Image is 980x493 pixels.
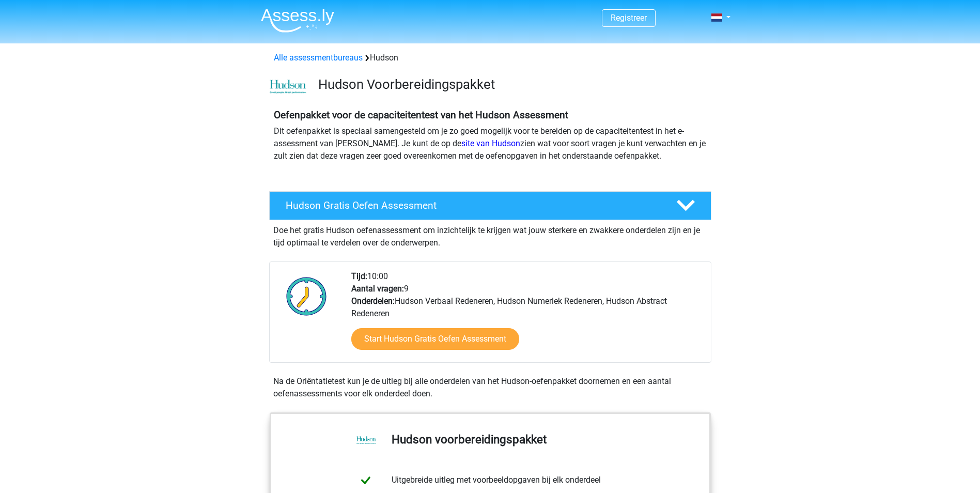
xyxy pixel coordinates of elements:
b: Onderdelen: [351,296,395,306]
p: Dit oefenpakket is speciaal samengesteld om je zo goed mogelijk voor te bereiden op de capaciteit... [274,125,707,162]
div: Na de Oriëntatietest kun je de uitleg bij alle onderdelen van het Hudson-oefenpakket doornemen en... [269,375,711,400]
b: Aantal vragen: [351,284,404,294]
img: Klok [281,270,333,322]
h3: Hudson Voorbereidingspakket [318,76,703,93]
b: Oefenpakket voor de capaciteitentest van het Hudson Assessment [274,109,568,121]
img: Assessly [261,8,334,33]
b: Tijd: [351,271,367,281]
a: Hudson Gratis Oefen Assessment [265,191,715,220]
a: Start Hudson Gratis Oefen Assessment [351,328,519,350]
a: site van Hudson [461,138,520,148]
div: Doe het gratis Hudson oefenassessment om inzichtelijk te krijgen wat jouw sterkere en zwakkere on... [269,220,711,249]
a: Registreer [611,13,647,23]
a: Alle assessmentbureaus [274,53,363,63]
h4: Hudson Gratis Oefen Assessment [286,199,660,211]
div: 10:00 9 Hudson Verbaal Redeneren, Hudson Numeriek Redeneren, Hudson Abstract Redeneren [344,270,710,362]
div: Hudson [270,52,711,64]
img: cefd0e47479f4eb8e8c001c0d358d5812e054fa8.png [270,80,306,94]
